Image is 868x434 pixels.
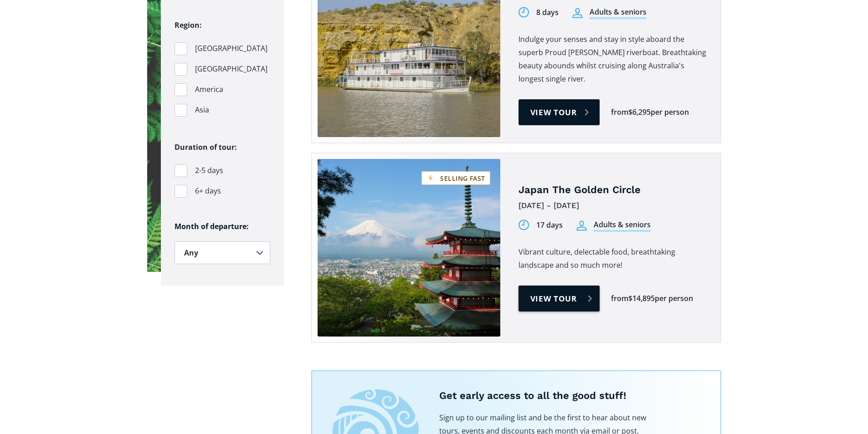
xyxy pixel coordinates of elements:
div: Adults & seniors [594,220,651,232]
div: 17 [536,220,544,230]
div: 8 [536,7,540,18]
h5: Get early access to all the good stuff! [439,389,700,403]
a: View tour [519,286,600,311]
h6: Month of departure: [175,222,270,231]
legend: Duration of tour: [175,141,237,154]
span: [GEOGRAPHIC_DATA] [195,42,267,55]
div: from [611,107,628,117]
div: per person [651,107,689,117]
div: days [542,7,559,18]
span: 2-5 days [195,164,223,177]
h4: Japan The Golden Circle [519,184,707,197]
p: Vibrant culture, delectable food, breathtaking landscape and so much more! [519,245,707,272]
div: per person [655,293,693,304]
span: Asia [195,104,209,116]
a: View tour [519,99,600,125]
div: days [546,220,563,230]
p: Indulge your senses and stay in style aboard the superb Proud [PERSON_NAME] riverboat. Breathtaki... [519,33,707,86]
div: Adults & seniors [590,7,647,19]
div: [DATE] - [DATE] [519,199,707,213]
span: [GEOGRAPHIC_DATA] [195,63,267,75]
span: 6+ days [195,185,221,197]
div: from [611,293,628,304]
div: $6,295 [628,107,651,117]
div: $14,895 [628,293,655,304]
legend: Region: [175,19,202,32]
span: America [195,83,223,96]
